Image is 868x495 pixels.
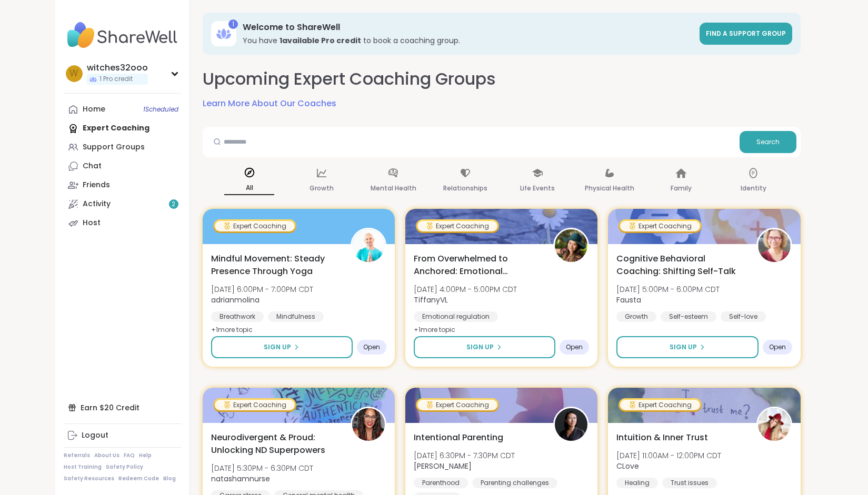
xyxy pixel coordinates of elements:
h3: You have to book a coaching group. [243,35,693,46]
h2: Upcoming Expert Coaching Groups [203,67,496,91]
a: Help [139,452,152,459]
div: Self-esteem [661,311,716,322]
div: Activity [83,199,111,209]
img: TiffanyVL [555,229,587,262]
p: All [224,181,274,195]
a: Find a support group [700,23,792,45]
span: 1 Pro credit [99,75,133,84]
p: Physical Health [585,182,634,195]
span: Neurodivergent & Proud: Unlocking ND Superpowers [211,431,339,457]
span: Intentional Parenting [414,431,503,444]
img: adrianmolina [352,229,385,262]
a: Redeem Code [118,475,159,482]
div: Parenting challenges [472,478,557,488]
a: Safety Policy [106,463,143,471]
div: Expert Coaching [215,221,295,231]
div: Parenthood [414,478,468,488]
span: Find a support group [706,29,786,38]
p: Relationships [443,182,487,195]
a: Home1Scheduled [64,100,181,119]
span: Open [566,343,583,351]
p: Identity [741,182,766,195]
a: Safety Resources [64,475,114,482]
div: Expert Coaching [620,400,700,410]
span: Open [363,343,380,351]
a: Learn More About Our Coaches [203,97,336,110]
div: Earn $20 Credit [64,398,181,417]
div: Growth [616,311,656,322]
b: Fausta [616,295,641,305]
a: Blog [163,475,176,482]
img: natashamnurse [352,408,385,441]
img: Fausta [758,229,791,262]
a: Logout [64,426,181,445]
div: Healing [616,478,658,488]
b: natashamnurse [211,473,270,484]
a: Host Training [64,463,102,471]
b: 1 available Pro credit [280,35,361,46]
span: 1 Scheduled [143,105,178,114]
a: Activity2 [64,195,181,214]
span: [DATE] 5:00PM - 6:00PM CDT [616,284,720,295]
a: Support Groups [64,138,181,157]
span: [DATE] 6:30PM - 7:30PM CDT [414,450,515,461]
span: [DATE] 11:00AM - 12:00PM CDT [616,450,721,461]
div: Home [83,104,105,115]
div: Host [83,218,101,228]
b: adrianmolina [211,295,260,305]
div: Expert Coaching [417,221,497,231]
a: Chat [64,157,181,176]
span: w [69,67,78,80]
button: Sign Up [211,336,353,358]
span: Open [769,343,786,351]
a: Referrals [64,452,90,459]
span: Sign Up [466,342,494,352]
p: Mental Health [371,182,416,195]
span: [DATE] 4:00PM - 5:00PM CDT [414,284,517,295]
b: CLove [616,461,639,471]
span: [DATE] 5:30PM - 6:30PM CDT [211,463,313,473]
div: 1 [228,19,238,29]
div: Friends [83,180,110,190]
h3: Welcome to ShareWell [243,22,693,33]
div: Mindfulness [268,311,324,322]
span: Intuition & Inner Trust [616,431,708,444]
div: Logout [82,430,108,441]
a: FAQ [124,452,135,459]
img: CLove [758,408,791,441]
img: Natasha [555,408,587,441]
div: Chat [83,161,102,171]
p: Family [671,182,692,195]
button: Sign Up [414,336,555,358]
a: Friends [64,176,181,195]
div: witches32ooo [87,62,148,74]
div: Support Groups [83,142,145,153]
span: Cognitive Behavioral Coaching: Shifting Self-Talk [616,252,744,278]
img: ShareWell Nav Logo [64,17,181,54]
div: Emotional regulation [414,311,498,322]
p: Life Events [520,182,555,195]
b: [PERSON_NAME] [414,461,472,471]
span: Sign Up [670,342,697,352]
span: Search [756,137,780,147]
a: About Us [94,452,119,459]
a: Host [64,214,181,233]
div: Trust issues [662,478,717,488]
span: [DATE] 6:00PM - 7:00PM CDT [211,284,313,295]
div: Expert Coaching [215,400,295,410]
b: TiffanyVL [414,295,448,305]
button: Search [740,131,796,153]
div: Expert Coaching [417,400,497,410]
span: 2 [172,200,175,209]
div: Expert Coaching [620,221,700,231]
button: Sign Up [616,336,758,358]
div: Breathwork [211,311,264,322]
span: Mindful Movement: Steady Presence Through Yoga [211,252,339,278]
div: Self-love [721,311,766,322]
span: From Overwhelmed to Anchored: Emotional Regulation [414,252,542,278]
p: Growth [310,182,334,195]
span: Sign Up [264,342,291,352]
